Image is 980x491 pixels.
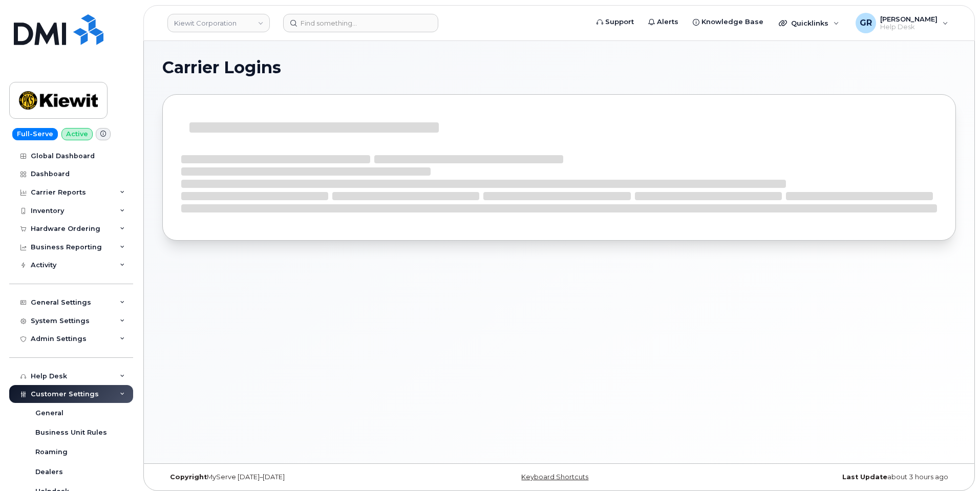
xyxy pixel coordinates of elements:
[691,473,956,481] div: about 3 hours ago
[162,60,281,75] span: Carrier Logins
[162,473,427,481] div: MyServe [DATE]–[DATE]
[170,473,207,481] strong: Copyright
[521,473,588,481] a: Keyboard Shortcuts
[842,473,887,481] strong: Last Update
